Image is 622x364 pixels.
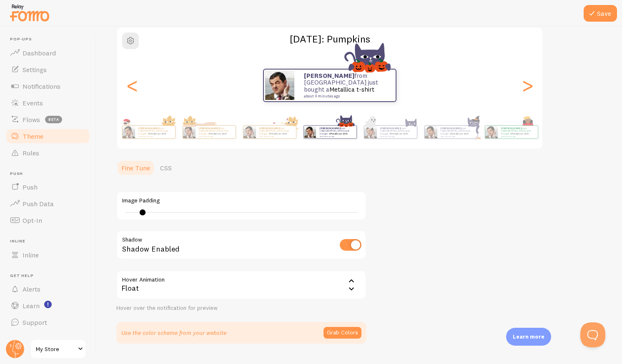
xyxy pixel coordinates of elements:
[23,318,47,327] span: Support
[5,247,91,263] a: Inline
[324,327,361,339] button: Grab Colors
[10,239,91,244] span: Inline
[501,127,534,137] p: from [GEOGRAPHIC_DATA] just bought a
[23,251,39,259] span: Inline
[199,127,232,137] p: from [GEOGRAPHIC_DATA] just bought a
[259,135,292,137] small: about 4 minutes ago
[320,127,340,130] strong: [PERSON_NAME]
[30,339,86,359] a: My Store
[304,72,387,98] p: from [GEOGRAPHIC_DATA] just bought a
[138,127,172,137] p: from [GEOGRAPHIC_DATA] just bought a
[10,171,91,177] span: Push
[23,183,38,191] span: Push
[441,135,473,137] small: about 4 minutes ago
[259,127,279,130] strong: [PERSON_NAME]
[23,65,47,74] span: Settings
[5,297,91,314] a: Learn
[304,126,316,138] img: Fomo
[580,322,605,347] iframe: Help Scout Beacon - Open
[441,127,461,130] strong: [PERSON_NAME]
[45,116,62,123] span: beta
[320,135,352,137] small: about 4 minutes ago
[330,132,348,135] a: Metallica t-shirt
[5,78,91,95] a: Notifications
[364,126,376,138] img: Fomo
[183,126,195,138] img: Fomo
[501,127,521,130] strong: [PERSON_NAME]
[243,126,256,138] img: Fomo
[116,230,366,261] div: Shadow Enabled
[23,132,43,140] span: Theme
[380,135,413,137] small: about 4 minutes ago
[320,127,353,137] p: from [GEOGRAPHIC_DATA] just bought a
[522,55,532,115] div: Next slide
[148,132,166,135] a: Metallica t-shirt
[116,160,155,176] a: Fine Tune
[44,301,52,308] svg: <p>Watch New Feature Tutorials!</p>
[23,149,39,157] span: Rules
[511,132,529,135] a: Metallica t-shirt
[138,135,171,137] small: about 4 minutes ago
[304,72,354,80] strong: [PERSON_NAME]
[199,135,231,137] small: about 4 minutes ago
[5,128,91,145] a: Theme
[199,127,219,130] strong: [PERSON_NAME]
[209,132,227,135] a: Metallica t-shirt
[23,49,56,57] span: Dashboard
[513,333,544,341] p: Learn more
[501,135,534,137] small: about 4 minutes ago
[23,199,54,208] span: Push Data
[5,111,91,128] a: Flows beta
[5,45,91,61] a: Dashboard
[5,281,91,297] a: Alerts
[5,314,91,331] a: Support
[127,55,137,115] div: Previous slide
[23,115,40,124] span: Flows
[5,145,91,161] a: Rules
[259,127,293,137] p: from [GEOGRAPHIC_DATA] just bought a
[5,179,91,195] a: Push
[23,285,40,293] span: Alerts
[5,195,91,212] a: Push Data
[23,302,40,310] span: Learn
[304,94,385,98] small: about 4 minutes ago
[380,127,414,137] p: from [GEOGRAPHIC_DATA] just bought a
[380,127,400,130] strong: [PERSON_NAME]
[155,160,177,176] a: CSS
[506,328,551,346] div: Learn more
[23,99,43,107] span: Events
[441,127,474,137] p: from [GEOGRAPHIC_DATA] just bought a
[485,126,497,138] img: Fomo
[138,127,158,130] strong: [PERSON_NAME]
[121,329,226,337] p: Use the color scheme from your website
[122,126,135,138] img: Fomo
[265,71,294,100] img: Fomo
[23,216,42,224] span: Opt-In
[10,37,91,42] span: Pop-ups
[23,82,60,90] span: Notifications
[116,304,366,312] div: Hover over the notification for preview
[36,344,75,354] span: My Store
[9,2,50,23] img: fomo-relay-logo-orange.svg
[10,273,91,279] span: Get Help
[5,61,91,78] a: Settings
[269,132,287,135] a: Metallica t-shirt
[5,212,91,229] a: Opt-In
[329,85,374,93] a: Metallica t-shirt
[5,95,91,111] a: Events
[116,270,366,299] div: Float
[122,197,361,204] label: Image Padding
[424,126,437,138] img: Fomo
[451,132,469,135] a: Metallica t-shirt
[390,132,408,135] a: Metallica t-shirt
[117,32,542,45] h2: [DATE]: Pumpkins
